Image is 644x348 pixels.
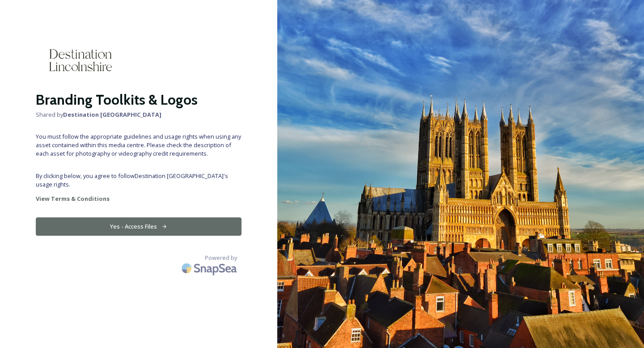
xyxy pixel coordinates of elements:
span: By clicking below, you agree to follow Destination [GEOGRAPHIC_DATA] 's usage rights. [36,172,241,189]
span: Shared by [36,110,241,119]
h2: Branding Toolkits & Logos [36,89,241,110]
strong: Destination [GEOGRAPHIC_DATA] [63,110,161,119]
strong: View Terms & Conditions [36,195,110,203]
img: DESTINATION-LINCOLNSHIRE-%EF%BF%BD-Charcoal_RGB_MASTER-LOGO.webp [36,36,125,85]
a: View Terms & Conditions [36,193,241,204]
button: Yes - Access Files [36,217,241,236]
span: Powered by [205,254,237,262]
img: SnapSea Logo [179,258,241,279]
span: You must follow the appropriate guidelines and usage rights when using any asset contained within... [36,132,241,158]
